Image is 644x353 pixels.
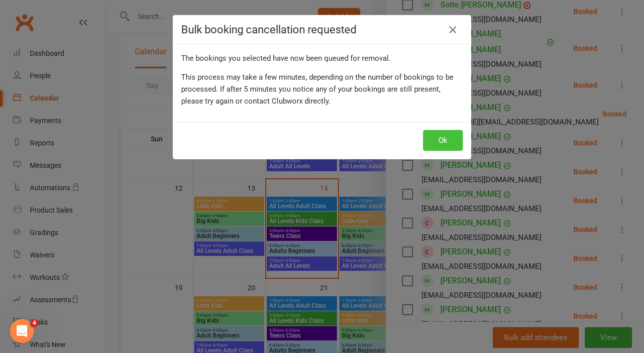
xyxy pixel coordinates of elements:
div: The bookings you selected have now been queued for removal. [181,52,463,64]
a: Close [445,22,461,38]
div: This process may take a few minutes, depending on the number of bookings to be processed. If afte... [181,71,463,107]
h4: Bulk booking cancellation requested [181,23,463,36]
span: 4 [30,319,38,327]
button: Ok [423,130,463,151]
iframe: Intercom live chat [10,319,34,343]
